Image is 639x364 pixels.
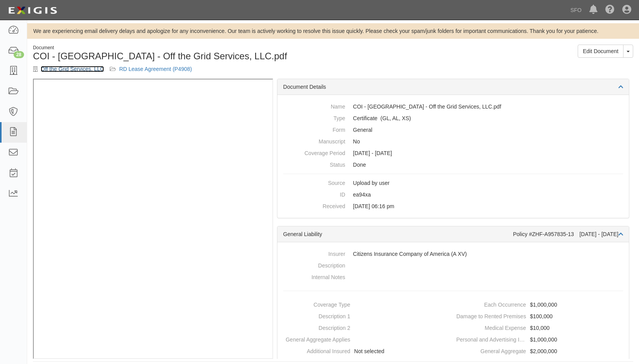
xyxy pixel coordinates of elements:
dt: Insurer [283,248,345,258]
dd: $10,000 [456,322,626,334]
h1: COI - [GEOGRAPHIC_DATA] - Off the Grid Services, LLC.pdf [33,51,327,61]
dd: ea94xa [283,189,623,200]
dd: Done [283,159,623,171]
a: RD Lease Agreement (P4908) [119,66,192,72]
dt: Coverage Type [281,299,350,309]
dd: [DATE] - [DATE] [283,147,623,159]
dt: Each Occurrence [456,299,526,309]
dt: General Aggregate Applies [281,334,350,343]
dt: Name [283,101,345,110]
dt: Description [283,260,345,269]
a: SFO [566,2,585,18]
a: Edit Document [578,45,623,58]
dd: [DATE] 06:16 pm [283,200,623,212]
div: We are experiencing email delivery delays and apologize for any inconvenience. Our team is active... [27,27,639,35]
dd: Not selected [281,345,450,357]
dt: Form [283,124,345,134]
dt: General Aggregate [456,345,526,355]
div: Policy #ZHF-A957835-13 [DATE] - [DATE] [513,230,623,238]
dt: Manuscript [283,136,345,145]
dt: Type [283,112,345,122]
div: Document Details [277,79,629,95]
dd: COI - [GEOGRAPHIC_DATA] - Off the Grid Services, LLC.pdf [283,101,623,112]
dt: Description 2 [281,322,350,332]
dt: Source [283,177,345,187]
dt: Additional Insured [281,345,350,355]
dd: $2,000,000 [456,345,626,357]
dt: Received [283,200,345,210]
dd: $1,000,000 [456,334,626,345]
dt: Personal and Advertising Injury [456,334,526,343]
div: 28 [14,51,24,58]
div: Document [33,45,327,51]
dt: Medical Expense [456,322,526,332]
dd: $100,000 [456,311,626,322]
dd: No [283,136,623,147]
dt: Damage to Rented Premises [456,311,526,320]
a: Off the Grid Services, LLC [41,66,104,72]
dt: ID [283,189,345,198]
dt: Status [283,159,345,169]
dd: Upload by user [283,177,623,189]
dd: General [283,124,623,136]
dd: $1,000,000 [456,299,626,311]
dd: Citizens Insurance Company of America (A XV) [283,248,623,260]
dt: Internal Notes [283,271,345,281]
img: logo-5460c22ac91f19d4615b14bd174203de0afe785f0fc80cf4dbbc73dc1793850b.png [6,3,59,17]
i: Help Center - Complianz [605,5,615,15]
div: General Liability [283,230,513,238]
dt: Description 1 [281,311,350,320]
dt: Coverage Period [283,147,345,157]
dd: General Liability Auto Liability Excess/Umbrella Liability [283,112,623,124]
